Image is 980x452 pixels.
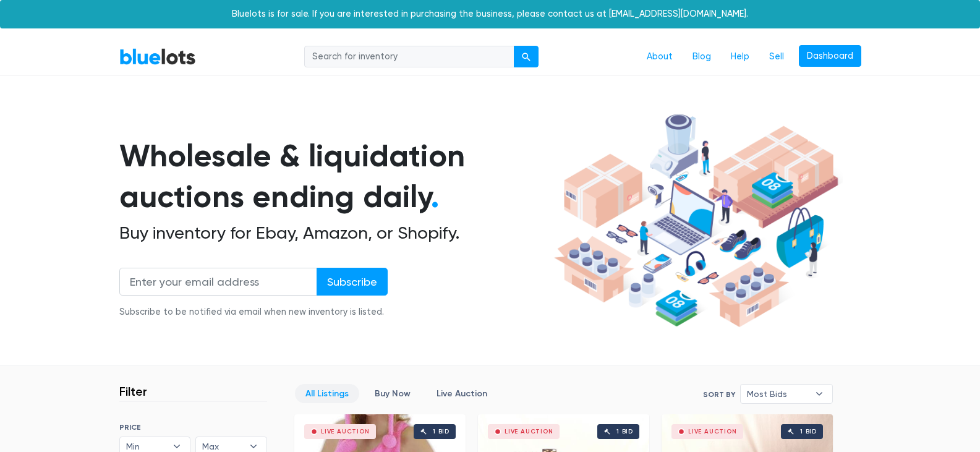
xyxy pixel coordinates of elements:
div: Live Auction [505,429,553,435]
b: ▾ [806,385,832,403]
input: Search for inventory [304,46,514,68]
div: 1 bid [433,429,450,435]
a: Buy Now [364,384,421,403]
img: hero-ee84e7d0318cb26816c560f6b4441b76977f77a177738b4e94f68c95b2b83dbb.png [550,108,843,333]
h2: Buy inventory for Ebay, Amazon, or Shopify. [119,223,550,244]
input: Enter your email address [119,268,317,296]
a: Help [721,45,759,69]
a: Dashboard [799,45,861,67]
div: 1 bid [800,429,817,435]
h6: PRICE [119,423,267,432]
a: BlueLots [119,48,196,66]
div: Live Auction [688,429,737,435]
div: 1 bid [616,429,633,435]
h1: Wholesale & liquidation auctions ending daily [119,135,550,218]
div: Live Auction [321,429,370,435]
a: Sell [759,45,794,69]
a: Live Auction [426,384,498,403]
a: About [637,45,683,69]
span: Most Bids [747,385,809,403]
a: All Listings [295,384,359,403]
div: Subscribe to be notified via email when new inventory is listed. [119,305,388,319]
span: . [431,178,439,215]
a: Blog [683,45,721,69]
h3: Filter [119,384,147,399]
label: Sort By [703,389,735,400]
input: Subscribe [317,268,388,296]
